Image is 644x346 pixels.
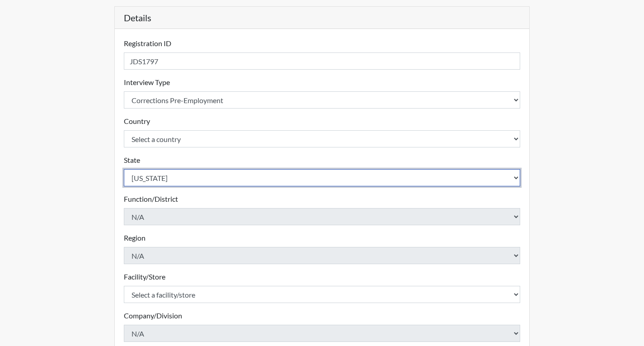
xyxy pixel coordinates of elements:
label: Region [124,232,146,243]
label: Registration ID [124,38,171,49]
label: Facility/Store [124,271,165,282]
label: Country [124,116,150,127]
h5: Details [115,7,530,29]
label: Function/District [124,194,178,204]
label: Interview Type [124,77,170,88]
label: State [124,155,140,166]
input: Insert a Registration ID, which needs to be a unique alphanumeric value for each interviewee [124,52,521,70]
label: Company/Division [124,310,182,321]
